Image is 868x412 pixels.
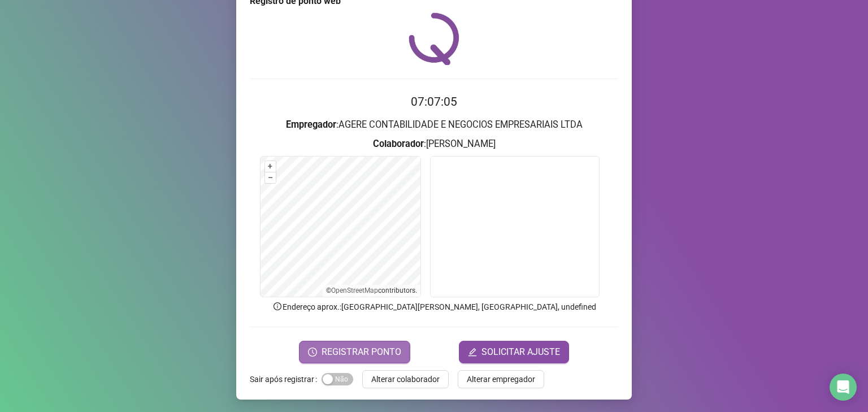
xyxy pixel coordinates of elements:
[308,348,317,357] span: clock-circle
[467,373,535,385] span: Alterar empregador
[326,287,417,294] li: © contributors.
[458,370,544,388] button: Alterar empregador
[250,370,322,388] label: Sair após registrar
[265,172,276,183] button: –
[830,374,857,401] div: Open Intercom Messenger
[373,138,424,149] strong: Colaborador
[272,301,283,311] span: info-circle
[250,118,618,132] h3: : AGERE CONTABILIDADE E NEGOCIOS EMPRESARIAIS LTDA
[286,119,336,130] strong: Empregador
[409,12,459,65] img: QRPoint
[322,345,401,359] span: REGISTRAR PONTO
[299,341,410,363] button: REGISTRAR PONTO
[331,287,378,294] a: OpenStreetMap
[371,373,440,385] span: Alterar colaborador
[362,370,449,388] button: Alterar colaborador
[481,345,560,359] span: SOLICITAR AJUSTE
[250,301,618,313] p: Endereço aprox. : [GEOGRAPHIC_DATA][PERSON_NAME], [GEOGRAPHIC_DATA], undefined
[468,348,477,357] span: edit
[411,95,457,109] time: 07:07:05
[250,137,618,151] h3: : [PERSON_NAME]
[265,161,276,172] button: +
[459,341,569,363] button: editSOLICITAR AJUSTE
